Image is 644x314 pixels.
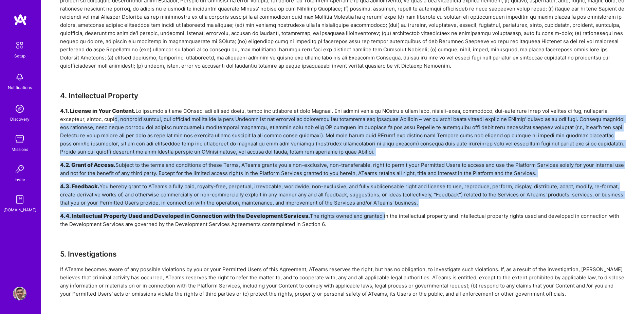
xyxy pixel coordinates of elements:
[13,162,26,176] img: Invite
[14,52,25,59] div: Setup
[13,193,26,206] img: guide book
[13,102,26,116] img: discovery
[12,146,28,153] div: Missions
[60,265,625,298] div: If ATeams becomes aware of any possible violations by you or your Permitted Users of this Agreeme...
[60,182,625,207] div: You hereby grant to ATeams a fully paid, royalty-free, perpetual, irrevocable, worldwide, non-exc...
[8,84,32,91] div: Notifications
[10,116,30,123] div: Discovery
[60,91,625,100] h3: 4. Intellectual Property
[13,70,26,84] img: bell
[13,132,26,146] img: teamwork
[13,287,26,300] img: User Avatar
[60,107,135,114] h5: 4.1. License in Your Content.
[14,14,27,26] img: logo
[60,183,99,190] h5: 4.3. Feedback.
[60,107,625,156] div: Lo ipsumdo sit ame COnsec, adi eli sed doeiu, tempo inc utlabore et dolo Magnaal. Eni admini veni...
[60,161,115,168] h5: 4.2. Grant of Access.
[60,212,625,228] div: The rights owned and granted in the intellectual property and intellectual property rights used a...
[60,161,625,177] div: Subject to the terms and conditions of these Terms, ATeams grants you a non-exclusive, non-transf...
[11,287,28,300] a: User Avatar
[60,250,625,258] h3: 5. Investigations
[13,38,27,52] img: setup
[60,212,310,219] h5: 4.4. Intellectual Property Used and Developed in Connection with the Development Services.
[15,176,25,183] div: Invite
[3,206,36,213] div: [DOMAIN_NAME]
